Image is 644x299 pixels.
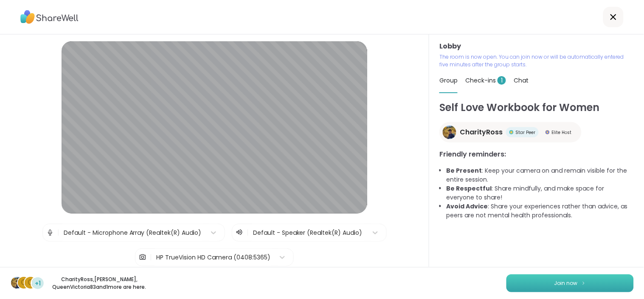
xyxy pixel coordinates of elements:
b: Be Respectful [446,184,492,193]
span: Chat [514,76,529,85]
img: Elite Host [546,130,550,134]
span: | [150,249,152,266]
p: CharityRoss , [PERSON_NAME] , QueenVictoria83 and 1 more are here. [52,276,147,291]
li: : Share mindfully, and make space for everyone to share! [446,184,634,202]
li: : Keep your camera on and remain visible for the entire session. [446,166,634,184]
p: The room is now open. You can join now or will be automatically entered five minutes after the gr... [439,53,634,68]
img: ShareWell Logo [20,7,79,27]
h3: Friendly reminders: [439,149,634,159]
a: CharityRossCharityRossStar PeerStar PeerElite HostElite Host [439,122,582,142]
b: Be Present [446,166,482,175]
span: Elite Host [551,129,571,136]
span: Group [439,76,458,85]
span: | [57,224,59,241]
span: CharityRoss [460,127,503,137]
span: Q [28,277,34,288]
span: C [21,277,27,288]
span: +1 [35,279,41,288]
img: Star Peer [509,130,514,134]
div: HP TrueVision HD Camera (0408:5365) [156,253,270,262]
div: Default - Microphone Array (Realtek(R) Audio) [64,228,202,237]
span: Join now [554,279,578,287]
img: Camera [139,249,146,266]
span: Check-ins [465,76,506,85]
img: Microphone [46,224,54,241]
b: Avoid Advice [446,202,488,211]
button: Join now [506,274,634,292]
h3: Lobby [439,41,634,51]
span: | [247,228,249,238]
h1: Self Love Workbook for Women [439,100,634,115]
span: Star Peer [515,129,535,136]
li: : Share your experiences rather than advice, as peers are not mental health professionals. [446,202,634,220]
img: CharityRoss [11,277,23,289]
img: CharityRoss [443,125,456,139]
img: ShareWell Logomark [581,281,586,285]
span: 1 [498,76,506,85]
